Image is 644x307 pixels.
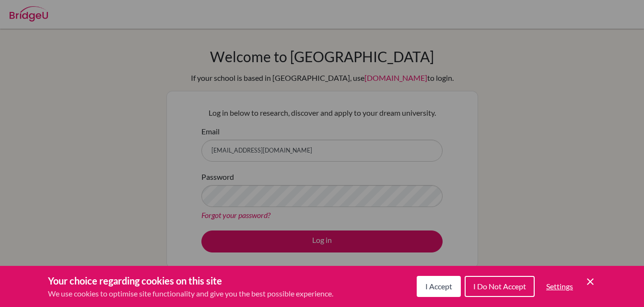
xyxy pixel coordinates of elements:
[417,276,461,297] button: I Accept
[48,274,333,288] h3: Your choice regarding cookies on this site
[539,277,581,296] button: Settings
[546,282,573,291] span: Settings
[425,282,452,291] span: I Accept
[48,288,333,299] p: We use cookies to optimise site functionality and give you the best possible experience.
[465,276,535,297] button: I Do Not Accept
[585,276,596,287] button: Save and close
[473,282,526,291] span: I Do Not Accept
